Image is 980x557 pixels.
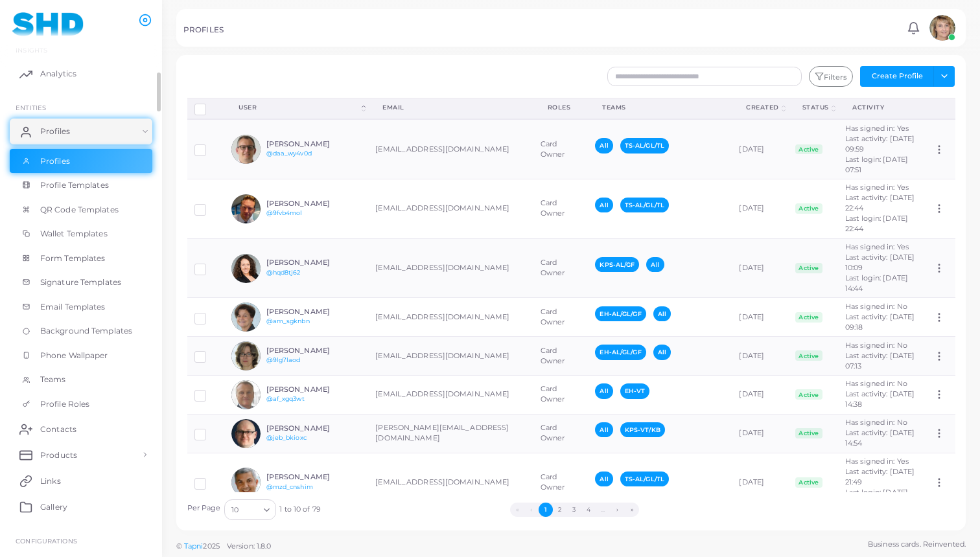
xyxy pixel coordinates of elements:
[746,103,779,112] div: Created
[595,422,612,437] span: All
[595,306,646,321] span: EH-AL/GL/GF
[795,389,822,400] span: Active
[625,503,639,517] button: Go to last page
[10,173,152,198] a: Profile Templates
[368,453,533,512] td: [EMAIL_ADDRESS][DOMAIN_NAME]
[239,103,359,112] div: User
[187,503,221,514] label: Per Page
[795,350,822,361] span: Active
[40,155,70,167] span: Profiles
[10,392,152,416] a: Profile Roles
[533,298,589,337] td: Card Owner
[368,298,533,337] td: [EMAIL_ADDRESS][DOMAIN_NAME]
[40,424,76,435] span: Contacts
[266,356,301,363] a: @9lg7laod
[10,222,152,246] a: Wallet Templates
[595,345,646,359] span: EH-AL/GL/GF
[732,298,788,337] td: [DATE]
[382,103,519,112] div: Email
[40,350,108,361] span: Phone Wallpaper
[266,140,362,148] h6: [PERSON_NAME]
[10,149,152,174] a: Profiles
[595,472,612,486] span: All
[231,341,261,370] img: avatar
[40,475,61,487] span: Links
[602,103,717,112] div: Teams
[845,488,908,507] span: Last login: [DATE] 18:27
[266,347,362,355] h6: [PERSON_NAME]
[10,367,152,392] a: Teams
[231,254,261,283] img: avatar
[533,375,589,414] td: Card Owner
[16,537,77,545] span: Configurations
[795,477,822,488] span: Active
[16,46,47,54] span: INSIGHTS
[845,418,907,427] span: Has signed in: No
[40,204,119,216] span: QR Code Templates
[620,383,650,398] span: EH-VT
[231,302,261,332] img: avatar
[809,66,853,87] button: Filters
[845,134,915,153] span: Last activity: [DATE] 09:59
[845,428,915,448] span: Last activity: [DATE] 14:54
[240,503,259,517] input: Search for option
[40,301,106,313] span: Email Templates
[845,302,907,311] span: Has signed in: No
[646,257,664,272] span: All
[368,119,533,179] td: [EMAIL_ADDRESS][DOMAIN_NAME]
[653,306,671,321] span: All
[845,457,909,466] span: Has signed in: Yes
[852,103,912,112] div: activity
[795,203,822,214] span: Active
[40,398,89,410] span: Profile Roles
[10,119,152,144] a: Profiles
[553,503,567,517] button: Go to page 2
[926,15,959,41] a: avatar
[533,453,589,512] td: Card Owner
[40,325,132,337] span: Background Templates
[16,104,46,111] span: ENTITIES
[10,442,152,468] a: Products
[845,253,915,272] span: Last activity: [DATE] 10:09
[12,12,84,36] img: logo
[845,379,907,388] span: Has signed in: No
[845,214,908,233] span: Last login: [DATE] 22:44
[227,541,272,551] span: Version: 1.8.0
[368,414,533,453] td: [PERSON_NAME][EMAIL_ADDRESS][DOMAIN_NAME]
[40,126,70,137] span: Profiles
[795,428,822,438] span: Active
[266,269,301,276] a: @hqd8tj62
[40,501,67,513] span: Gallery
[533,414,589,453] td: Card Owner
[10,468,152,494] a: Links
[732,337,788,376] td: [DATE]
[595,198,612,212] span: All
[539,503,553,517] button: Go to page 1
[10,416,152,442] a: Contacts
[926,98,955,119] th: Action
[266,199,362,208] h6: [PERSON_NAME]
[321,503,828,517] ul: Pagination
[231,468,261,497] img: avatar
[187,98,225,119] th: Row-selection
[845,467,915,486] span: Last activity: [DATE] 21:49
[266,395,305,402] a: @af_xgq3wt
[845,351,915,370] span: Last activity: [DATE] 07:13
[10,198,152,222] a: QR Code Templates
[795,144,822,155] span: Active
[10,61,152,87] a: Analytics
[802,103,829,112] div: Status
[595,257,639,272] span: KPS-AL/GF
[183,25,224,34] h5: PROFILES
[533,119,589,179] td: Card Owner
[231,419,261,448] img: avatar
[620,472,669,486] span: TS-AL/GL/TL
[567,503,581,517] button: Go to page 3
[231,135,261,164] img: avatar
[40,374,66,385] span: Teams
[795,312,822,323] span: Active
[845,389,915,409] span: Last activity: [DATE] 14:38
[845,273,908,293] span: Last login: [DATE] 14:44
[231,380,261,409] img: avatar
